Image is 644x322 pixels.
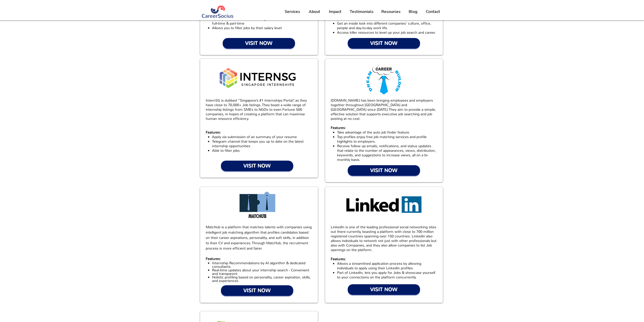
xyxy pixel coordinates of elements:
a: VISIT NOW [223,38,295,49]
span: Allows a streamlined application process by allowing individuals to apply using their LinkedIn pr... [337,261,421,270]
img: matchub_blackwords_highres.png [237,191,277,220]
span: Access killer resources to level up your job search and career. [337,30,436,35]
span: VISIT NOW [243,287,271,294]
span: Top profiles enjoy free job matching services and profile highlights to employers. [337,135,427,144]
span: Internship Recommendations by AI algorithm & dedicated consultants. [212,261,305,269]
span: Real-time updates about your internship search - Convenient and transparent. [212,268,309,276]
a: VISIT NOW [348,165,420,176]
span: Features: [331,125,346,130]
span: Take advantage of the auto job finder feature. [337,130,410,135]
a: Blog [405,5,422,18]
img: LinkedIn Full Logo.png [346,196,422,213]
img: ISG-Logo-320.png [216,66,298,91]
nav: Site [281,5,444,18]
span: Apply via submission of an summary of your resume [212,135,297,139]
span: VISIT NOW [370,40,397,47]
p: Resources [379,5,403,18]
span: VISIT NOW [370,286,397,293]
span: Splits jobs between 4 main categories, remote; freelance; full-time & part-time [212,16,305,26]
span: Features: [331,257,346,261]
img: Logo Blue (#283972) png.png [201,6,234,18]
p: Impact [326,5,344,18]
img: dreamcareerbuilder.png [366,61,402,96]
span: Able to filter jobs [212,148,240,153]
span: Holistic profiling based on personality, career aspiration, skills, and experiences [212,275,311,283]
a: VISIT NOW [221,161,293,171]
span: Allows you to filter jobs by their salary level [212,26,282,30]
a: VISIT NOW [348,38,420,49]
p: They aim to provide a simple, effective solution that supports executive job searching and job po... [331,98,437,121]
a: Contact [422,5,444,18]
span: Features: [206,130,221,135]
p: Contact [423,5,443,18]
span: VISIT NOW [370,167,397,174]
span: LinkedIn is one of the leading professional social networking sites out there currently, boasting... [331,225,437,252]
span: VISIT NOW [243,162,271,169]
span: MatcHub is a platform that matches talents with companies using intelligent job matching algorith... [206,225,312,251]
a: Testimonials [346,5,377,18]
span: Get an inside look into different companies' culture, office, people and day-to-day work life. [337,21,431,30]
span: [DOMAIN_NAME] has been bringing employees and employers together throughout [GEOGRAPHIC_DATA] and... [331,98,433,112]
a: Impact [324,5,346,18]
a: VISIT NOW [348,284,420,295]
a: Resources [377,5,405,18]
span: Receive follow up emails, notifications, and status updates that relate to the number of appearan... [337,144,436,162]
p: Blog [406,5,420,18]
p: Services [282,5,303,18]
a: About [304,5,324,18]
span: Telegram channel that keeps you up to date on the latest internship opportunities [212,139,304,148]
span: Part of LinkedIn, lets you apply for Jobs & showcase yourself to your connections on the platform... [337,270,435,279]
a: VISIT NOW [221,285,293,296]
a: Services [281,5,304,18]
span: VISIT NOW [245,40,272,47]
p: Testimonials [347,5,376,18]
p: About [306,5,323,18]
span: Features: [206,256,221,261]
span: InternSG is dubbed “Singapore’s #1 Internships Portal”, as they have close to 70,000+ Job listing... [206,98,307,121]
